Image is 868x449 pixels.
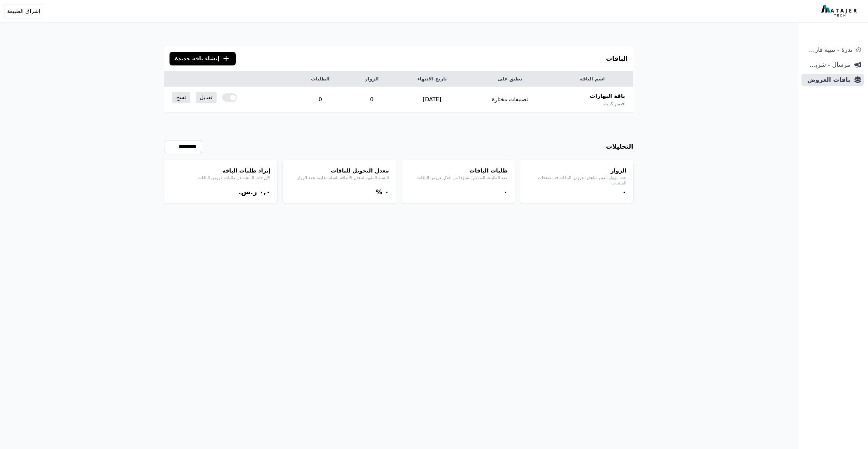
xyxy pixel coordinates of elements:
[606,54,628,63] h3: الباقات
[527,167,627,175] h4: الزوار
[551,71,633,87] th: اسم الباقة
[293,87,348,113] td: 0
[396,71,468,87] th: تاريخ الانتهاء
[4,4,43,18] button: إشراق الطبيعة
[408,167,508,175] h4: طلبات الباقات
[604,100,625,107] span: خصم كمية
[408,175,508,180] p: عدد الطلبات التي تم إنشاؤها من خلال عروض الباقات
[590,92,625,100] span: باقة البهارات
[175,55,220,63] span: إنشاء باقة جديدة
[527,175,627,186] p: عدد الزوار الذين شاهدوا عروض الباقات في صفحات المنتجات
[396,87,468,113] td: [DATE]
[376,188,382,196] span: %
[7,7,40,15] span: إشراق الطبيعة
[606,142,633,151] h3: التحليلات
[259,188,270,196] bdi: ۰,۰
[468,87,551,113] td: تصنيفات مختارة
[527,187,627,197] div: ۰
[821,5,858,17] img: MatajerTech Logo
[348,71,396,87] th: الزوار
[172,92,190,103] a: نسخ
[170,52,236,65] button: إنشاء باقة جديدة
[238,188,257,196] span: ر.س.
[196,92,217,103] a: تعديل
[290,175,389,180] p: النسبة المئوية لمعدل الاضافة للسلة مقارنة بعدد الزوار
[171,167,270,175] h4: إيراد طلبات الباقة
[171,175,270,180] p: الإيرادات الناتجة عن طلبات عروض الباقات
[804,75,850,85] span: باقات العروض
[804,60,850,70] span: مرسال - شريط دعاية
[290,167,389,175] h4: معدل التحويل للباقات
[348,87,396,113] td: 0
[385,188,389,196] bdi: ۰
[408,187,508,197] div: ۰
[468,71,551,87] th: تطبق على
[804,45,852,55] span: ندرة - تنبية قارب علي النفاذ
[293,71,348,87] th: الطلبات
